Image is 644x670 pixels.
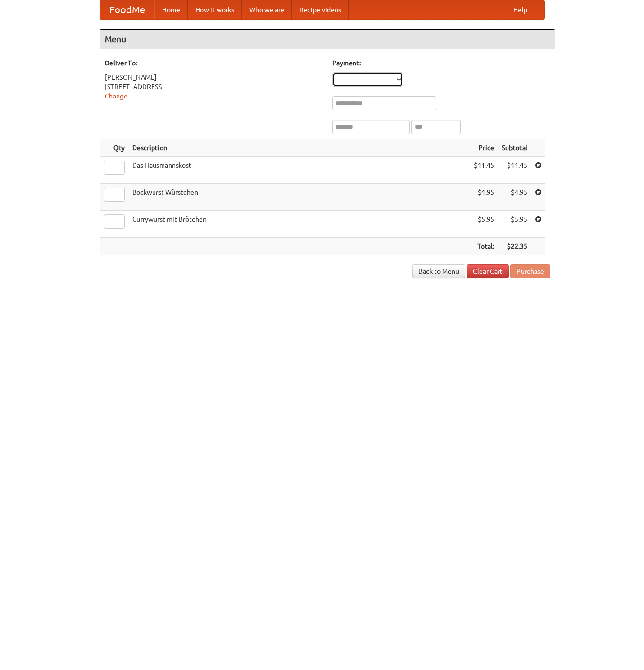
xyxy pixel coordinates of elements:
[470,157,498,184] td: $11.45
[154,0,188,19] a: Home
[242,0,292,19] a: Who we are
[470,184,498,211] td: $4.95
[498,157,531,184] td: $11.45
[498,238,531,255] th: $22.35
[128,157,470,184] td: Das Hausmannskost
[470,238,498,255] th: Total:
[470,139,498,157] th: Price
[188,0,242,19] a: How it works
[105,82,323,91] div: [STREET_ADDRESS]
[128,139,470,157] th: Description
[128,184,470,211] td: Bockwurst Würstchen
[470,211,498,238] td: $5.95
[498,139,531,157] th: Subtotal
[105,58,323,68] h5: Deliver To:
[467,264,509,278] a: Clear Cart
[498,211,531,238] td: $5.95
[105,92,127,100] a: Change
[100,139,128,157] th: Qty
[498,184,531,211] td: $4.95
[506,0,535,19] a: Help
[128,211,470,238] td: Currywurst mit Brötchen
[412,264,465,278] a: Back to Menu
[332,58,550,68] h5: Payment:
[292,0,349,19] a: Recipe videos
[105,72,323,82] div: [PERSON_NAME]
[100,30,555,49] h4: Menu
[100,0,154,19] a: FoodMe
[510,264,550,278] button: Purchase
